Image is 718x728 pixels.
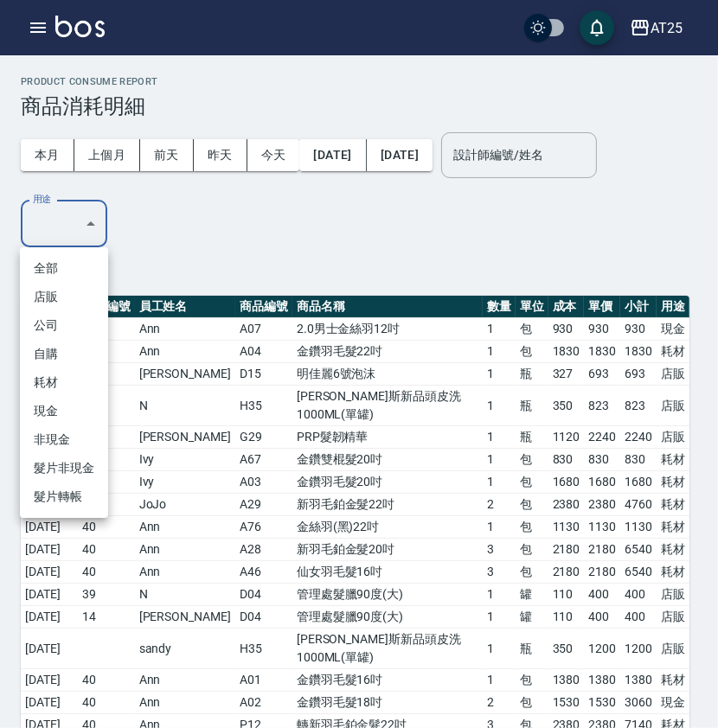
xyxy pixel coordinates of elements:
li: 髮片非現金 [20,454,108,482]
li: 髮片轉帳 [20,482,108,511]
li: 非現金 [20,425,108,454]
li: 自購 [20,340,108,368]
li: 現金 [20,397,108,425]
li: 耗材 [20,368,108,397]
li: 公司 [20,311,108,340]
li: 全部 [20,254,108,283]
li: 店販 [20,283,108,311]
